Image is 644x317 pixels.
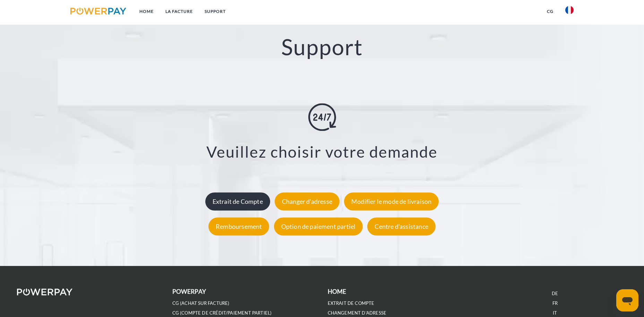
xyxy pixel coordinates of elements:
[17,289,73,295] img: logo-powerpay-white.svg
[160,5,199,18] a: LA FACTURE
[616,289,638,311] iframe: Bouton de lancement de la fenêtre de messagerie
[565,6,574,14] img: fr
[328,310,387,316] a: Changement d'adresse
[172,310,272,316] a: CG (Compte de crédit/paiement partiel)
[344,192,439,210] div: Modifier le mode de livraison
[367,217,435,235] div: Centre d'assistance
[172,288,206,295] b: POWERPAY
[207,223,271,230] a: Remboursement
[205,192,270,210] div: Extrait de Compte
[552,291,558,297] a: DE
[272,223,365,230] a: Option de paiement partiel
[274,217,363,235] div: Option de paiement partiel
[32,33,612,61] h2: Support
[342,198,440,205] a: Modifier le mode de livraison
[208,217,269,235] div: Remboursement
[308,103,336,131] img: online-shopping.svg
[273,198,341,205] a: Changer d'adresse
[172,300,230,306] a: CG (achat sur facture)
[204,198,272,205] a: Extrait de Compte
[134,5,160,18] a: Home
[328,300,375,306] a: EXTRAIT DE COMPTE
[553,310,557,316] a: IT
[70,8,126,15] img: logo-powerpay.svg
[275,192,340,210] div: Changer d'adresse
[328,288,346,295] b: Home
[366,223,437,230] a: Centre d'assistance
[541,5,559,18] a: CG
[199,5,232,18] a: Support
[552,300,558,306] a: FR
[41,142,603,161] h3: Veuillez choisir votre demande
